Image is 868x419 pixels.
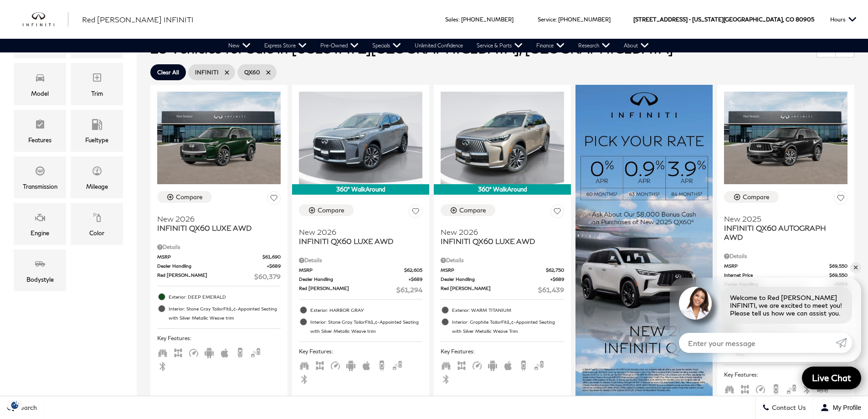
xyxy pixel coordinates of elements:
a: Internet Price $69,550 [724,272,847,279]
div: Fueltype [85,135,108,145]
div: Color [89,228,104,238]
span: Backup Camera [376,361,387,368]
span: Apple Car-Play [361,361,372,368]
a: New 2026INFINITI QX60 LUXE AWD [441,222,564,246]
span: Adaptive Cruise Control [472,361,483,368]
button: Compare Vehicle [157,191,212,203]
span: Adaptive Cruise Control [755,385,766,392]
img: 2026 INFINITI QX60 LUXE AWD [441,92,564,184]
button: Save Vehicle [550,204,564,221]
a: New 2025INFINITI QX60 AUTOGRAPH AWD [724,208,847,242]
span: Adaptive Cruise Control [188,348,199,355]
span: Exterior: HARBOR GRAY [310,305,422,315]
div: Trim [91,88,103,98]
a: Service & Parts [470,39,529,52]
span: $689 [550,276,564,283]
img: 2025 INFINITI QX60 AUTOGRAPH AWD [724,92,847,184]
span: Apple Car-Play [503,361,514,368]
span: Blind Spot Monitor [250,348,261,355]
span: Exterior: DEEP EMERALD [169,292,281,301]
span: Search [14,404,37,412]
span: : [555,16,557,23]
div: BodystyleBodystyle [14,249,66,291]
a: Live Chat [802,367,861,389]
span: Third Row Seats [724,385,735,392]
span: New 2026 [299,228,416,237]
a: Research [571,39,617,52]
section: Click to Open Cookie Consent Modal [5,400,26,410]
span: AWD [314,361,325,368]
div: Pricing Details - INFINITI QX60 AUTOGRAPH AWD [724,252,847,260]
div: Features [28,135,51,145]
span: $61,294 [396,285,422,295]
span: Android Auto [204,348,215,355]
a: Finance [529,39,571,52]
a: Red [PERSON_NAME] INFINITI [82,14,194,25]
span: Engine [35,210,46,228]
span: Bluetooth [801,385,812,392]
span: New 2026 [157,214,274,223]
span: Fueltype [92,117,103,135]
div: Pricing Details - INFINITI QX60 LUXE AWD [299,256,422,264]
img: 2026 INFINITI QX60 LUXE AWD [299,92,422,184]
a: MSRP $69,550 [724,263,847,269]
div: Compare [743,193,770,201]
span: Key Features : [157,333,281,343]
span: : [458,16,460,23]
span: MSRP [441,267,546,274]
span: Backup Camera [235,348,246,355]
span: Third Row Seats [299,361,310,368]
span: Internet Price [724,272,829,279]
span: $61,439 [538,285,564,295]
a: infiniti [23,12,68,27]
div: 360° WalkAround [434,184,571,194]
span: Key Features : [441,347,564,357]
span: Sales [445,16,458,23]
a: Dealer Handling $689 [157,263,281,269]
span: Trim [92,70,103,88]
span: Red [PERSON_NAME] [441,285,538,295]
span: Exterior: WARM TITANIUM [452,305,564,315]
span: Dealer Handling [441,276,550,283]
span: Bluetooth [157,362,168,369]
span: Model [35,70,46,88]
img: 2026 INFINITI QX60 LUXE AWD [157,92,281,184]
span: Key Features : [724,370,847,380]
img: Opt-Out Icon [5,400,26,410]
span: Android Auto [345,361,356,368]
span: MSRP [299,267,404,274]
img: Agent profile photo [679,287,712,320]
span: Live Chat [807,372,856,383]
div: MileageMileage [71,156,123,198]
span: Red [PERSON_NAME] INFINITI [82,15,194,24]
span: Color [92,210,103,228]
button: Compare Vehicle [724,191,779,203]
span: $69,550 [829,272,847,279]
span: Third Row Seats [441,361,452,368]
span: My Profile [829,404,861,411]
div: Pricing Details - INFINITI QX60 LUXE AWD [441,256,564,264]
a: MSRP $62,605 [299,267,422,274]
div: Compare [176,193,203,201]
a: Specials [365,39,408,52]
button: Open user profile menu [813,396,868,419]
span: Interior: Graphite TailorFitâ„¢-Appointed Seating with Silver Metallic Weave Trim [452,317,564,336]
input: Enter your message [679,333,836,353]
span: INFINITI [195,67,219,78]
a: Red [PERSON_NAME] $61,439 [441,285,564,295]
span: Contact Us [770,404,806,412]
a: New 2026INFINITI QX60 LUXE AWD [299,222,422,246]
button: Save Vehicle [267,191,281,208]
span: $62,605 [404,267,422,274]
div: Compare [318,206,344,214]
span: Dealer Handling [157,263,267,269]
span: Android Auto [487,361,498,368]
span: $61,690 [262,253,281,260]
a: MSRP $62,750 [441,267,564,274]
nav: Main Navigation [221,39,656,52]
span: Adaptive Cruise Control [330,361,341,368]
span: Red [PERSON_NAME] [299,285,396,295]
span: MSRP [157,253,262,260]
a: [STREET_ADDRESS] • [US_STATE][GEOGRAPHIC_DATA], CO 80905 [633,16,814,23]
span: Interior: Stone Gray TailorFitâ„¢-Appointed Seating with Silver Metallic Weave trim [310,317,422,336]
